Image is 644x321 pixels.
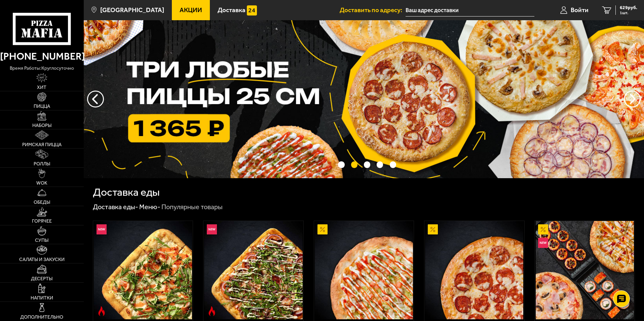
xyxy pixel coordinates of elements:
img: Римская с мясным ассорти [204,221,302,319]
span: 1 шт. [620,11,637,15]
span: Салаты и закуски [19,257,65,262]
img: Аль-Шам 25 см (тонкое тесто) [315,221,413,319]
span: Хит [37,85,46,90]
img: Римская с креветками [94,221,192,319]
span: Дополнительно [20,315,63,320]
a: АкционныйНовинкаВсё включено [535,221,635,319]
h1: Доставка еды [93,187,160,198]
button: точки переключения [338,161,344,168]
img: Новинка [538,238,548,248]
img: Акционный [428,224,438,234]
span: Доставка [218,7,245,13]
img: Акционный [317,224,328,234]
button: точки переключения [377,161,383,168]
span: Доставить по адресу: [340,7,406,13]
span: Войти [571,7,589,13]
span: Десерты [31,277,52,281]
input: Ваш адрес доставки [406,4,534,17]
span: 629 руб. [620,5,637,10]
img: 15daf4d41897b9f0e9f617042186c801.svg [247,5,257,15]
span: [GEOGRAPHIC_DATA] [100,7,164,13]
a: Доставка еды- [93,203,138,211]
span: Роллы [34,162,50,166]
div: Популярные товары [161,203,223,212]
button: точки переключения [351,161,357,168]
button: следующий [87,91,104,107]
span: WOK [36,181,47,186]
span: Наборы [32,123,51,128]
img: Всё включено [536,221,634,319]
a: Меню- [139,203,160,211]
span: Горячее [32,219,52,224]
a: НовинкаОстрое блюдоРимская с креветками [93,221,193,319]
span: Римская пицца [22,142,62,147]
span: Акции [180,7,202,13]
span: Обеды [34,200,50,205]
span: Напитки [31,296,53,300]
button: предыдущий [624,91,641,107]
img: Новинка [97,224,107,234]
button: точки переключения [390,161,396,168]
span: Супы [35,238,48,243]
img: Акционный [538,224,548,234]
button: точки переключения [364,161,370,168]
a: АкционныйПепперони 25 см (толстое с сыром) [424,221,524,319]
img: Пепперони 25 см (толстое с сыром) [425,221,523,319]
img: Новинка [207,224,217,234]
a: АкционныйАль-Шам 25 см (тонкое тесто) [314,221,414,319]
img: Острое блюдо [97,306,107,316]
span: Пицца [34,104,50,109]
img: Острое блюдо [207,306,217,316]
a: НовинкаОстрое блюдоРимская с мясным ассорти [203,221,303,319]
